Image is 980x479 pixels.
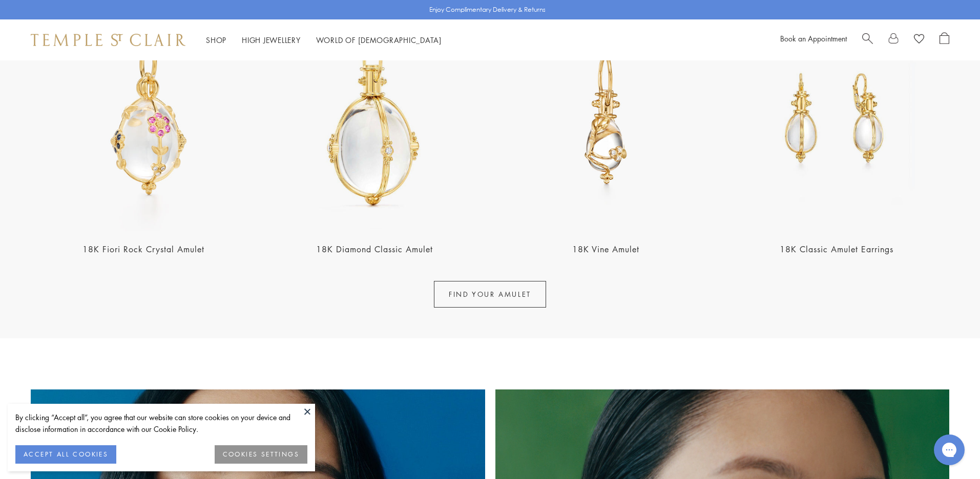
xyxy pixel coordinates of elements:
img: P51816-E11VINE [493,7,718,231]
a: FIND YOUR AMULET [434,281,546,308]
a: Open Shopping Bag [940,32,949,48]
a: 18K Diamond Classic Amulet [316,244,433,255]
a: High JewelleryHigh Jewellery [242,35,301,45]
img: P56889-E11FIORMX [31,7,256,231]
img: Temple St. Clair [31,34,185,46]
img: P51800-E9 [262,7,487,231]
a: ShopShop [206,35,226,45]
a: World of [DEMOGRAPHIC_DATA]World of [DEMOGRAPHIC_DATA] [316,35,442,45]
a: 18K Fiori Rock Crystal Amulet [82,244,204,255]
p: Enjoy Complimentary Delivery & Returns [429,5,546,15]
a: Search [862,32,873,48]
div: By clicking “Accept all”, you agree that our website can store cookies on your device and disclos... [15,411,307,435]
a: 18K Vine Amulet [572,244,639,255]
iframe: Gorgias live chat messenger [929,431,970,469]
nav: Main navigation [206,34,442,47]
button: ACCEPT ALL COOKIES [15,445,116,464]
a: View Wishlist [914,32,924,48]
a: 18K Classic Amulet Earrings [780,244,893,255]
button: COOKIES SETTINGS [215,445,307,464]
img: 18K Classic Amulet Earrings [724,7,949,231]
a: Book an Appointment [780,33,847,43]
